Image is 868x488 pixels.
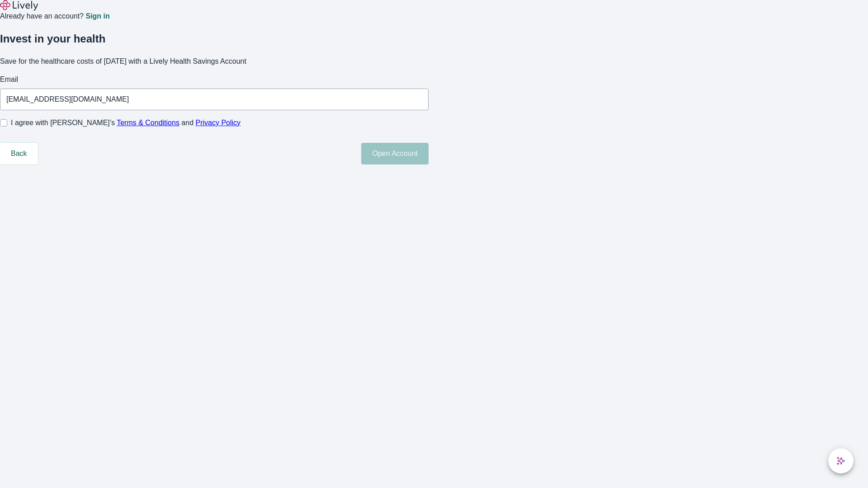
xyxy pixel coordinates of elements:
button: chat [828,448,854,474]
a: Terms & Conditions [117,119,179,127]
a: Sign in [85,13,109,20]
a: Privacy Policy [196,119,241,127]
svg: Lively AI Assistant [836,456,845,465]
span: I agree with [PERSON_NAME]’s and [11,117,241,128]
